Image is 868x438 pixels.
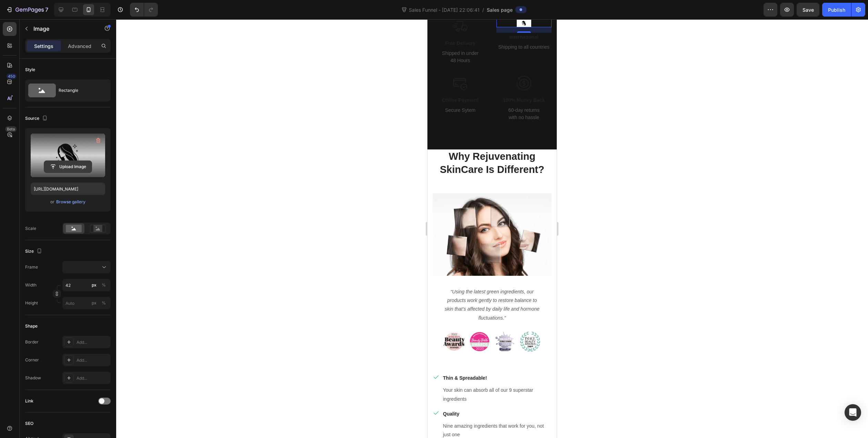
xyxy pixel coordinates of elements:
[6,20,60,28] p: Free Delivery
[25,339,39,345] div: Border
[77,375,109,381] div: Add...
[828,6,845,13] div: Publish
[3,3,51,17] button: 7
[407,6,481,13] span: Sales Funnel - [DATE] 22:06:41
[487,6,513,13] span: Sales page
[33,25,92,33] p: Image
[34,42,53,50] p: Settings
[6,30,60,45] p: Shipped in under 48 Hours
[70,77,124,85] p: 100% Money Back
[822,3,851,17] button: Publish
[25,323,38,329] div: Shape
[6,77,60,85] p: Online Payment
[25,282,37,288] label: Width
[7,74,17,79] div: 450
[25,398,33,404] div: Link
[92,282,97,288] div: px
[130,3,158,17] div: Undo/Redo
[89,57,104,71] img: Alt Image
[62,279,111,291] input: px%
[25,300,38,306] label: Height
[31,183,105,195] input: https://example.com/image.jpg
[25,357,39,363] div: Corner
[845,404,861,421] div: Open Intercom Messenger
[5,126,17,132] div: Beta
[42,312,62,333] img: Alt Image
[92,300,97,306] div: px
[90,281,98,289] button: %
[427,19,557,438] iframe: Design area
[25,247,43,256] div: Size
[69,87,124,103] div: Rich Text Editor. Editing area: main
[68,42,91,50] p: Advanced
[16,402,123,420] p: Nine amazing ingredients that work for you, not just one
[16,312,37,333] img: Alt Image
[77,339,109,345] div: Add...
[56,198,86,205] button: Browse gallery
[797,3,819,17] button: Save
[59,82,101,98] div: Rectangle
[16,355,123,362] p: Thin & Spreadable!
[77,357,109,363] div: Add...
[25,67,35,73] div: Style
[92,312,113,333] img: Alt Image
[69,23,124,32] div: Rich Text Editor. Editing area: main
[16,367,123,384] p: Your skin can absorb all of our 9 superstar ingredients
[25,264,38,270] label: Frame
[5,30,61,46] div: Rich Text Editor. Editing area: main
[44,160,92,173] button: Upload Image
[70,14,124,21] p: International
[6,131,123,157] p: Why Rejuvenating SkinCare Is Different?
[25,225,36,232] div: Scale
[102,282,106,288] div: %
[803,7,814,13] span: Save
[26,57,40,71] img: Alt Image
[17,268,112,303] p: “Using the latest green ingredients, our products work gently to restore balance to skin that’s a...
[67,312,88,333] img: Alt Image
[62,297,111,309] input: px%
[482,6,484,13] span: /
[25,114,49,123] div: Source
[25,375,41,381] div: Shadow
[16,391,123,398] p: Quality
[56,199,85,205] div: Browse gallery
[25,420,33,427] div: SEO
[50,198,54,206] span: or
[100,281,108,289] button: px
[70,24,124,31] p: Shipping to all countries
[6,87,60,95] p: Secure Sytem
[5,174,124,256] img: Alt Image
[70,87,124,102] p: 60-day returns with no hassle
[90,299,98,307] button: %
[102,300,106,306] div: %
[100,299,108,307] button: px
[45,6,48,14] p: 7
